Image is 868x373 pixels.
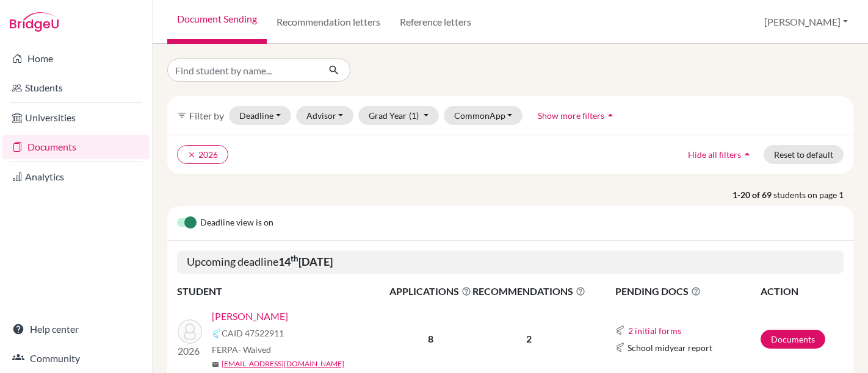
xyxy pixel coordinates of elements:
button: 2 initial forms [627,324,682,338]
img: Common App logo [615,343,625,352]
a: Documents [761,330,825,349]
strong: 1-20 of 69 [732,188,773,201]
a: Students [2,76,150,100]
span: students on page 1 [773,188,853,201]
span: School midyear report [627,341,712,354]
a: Documents [2,135,150,159]
img: Bridge-U [10,12,59,32]
a: [EMAIL_ADDRESS][DOMAIN_NAME] [222,358,344,369]
button: Deadline [229,106,291,125]
button: Advisor [296,106,354,125]
button: CommonApp [444,106,523,125]
span: PENDING DOCS [615,284,759,299]
button: Reset to default [764,145,844,164]
span: CAID 47522911 [222,327,284,339]
span: Hide all filters [688,149,741,160]
b: 8 [428,333,433,344]
th: STUDENT [177,283,389,299]
input: Find student by name... [167,59,319,82]
a: Help center [2,317,150,341]
span: (1) [409,110,419,121]
span: APPLICATIONS [389,284,471,299]
p: 2 [472,332,585,346]
a: Community [2,346,150,371]
span: Deadline view is on [200,216,273,230]
i: filter_list [177,110,187,120]
i: arrow_drop_up [741,148,753,160]
sup: th [291,254,298,263]
a: Home [2,46,150,71]
span: - Waived [238,344,271,355]
h5: Upcoming deadline [177,250,844,274]
i: arrow_drop_up [604,109,617,121]
button: Grad Year(1) [358,106,439,125]
b: 14 [DATE] [278,255,333,268]
th: ACTION [760,283,844,299]
a: Analytics [2,165,150,189]
img: Byrkjeland, Mikael [178,319,202,344]
span: mail [212,361,219,368]
img: Common App logo [212,329,222,338]
button: Show more filtersarrow_drop_up [527,106,627,125]
a: Universities [2,105,150,130]
img: Common App logo [615,325,625,335]
span: RECOMMENDATIONS [472,284,585,299]
button: [PERSON_NAME] [759,10,853,34]
p: 2026 [178,344,202,358]
button: clear2026 [177,145,228,164]
span: Filter by [189,110,224,121]
span: FERPA [212,343,271,356]
span: Show more filters [538,110,604,121]
a: [PERSON_NAME] [212,309,288,324]
button: Hide all filtersarrow_drop_up [678,145,764,164]
i: clear [187,151,196,159]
